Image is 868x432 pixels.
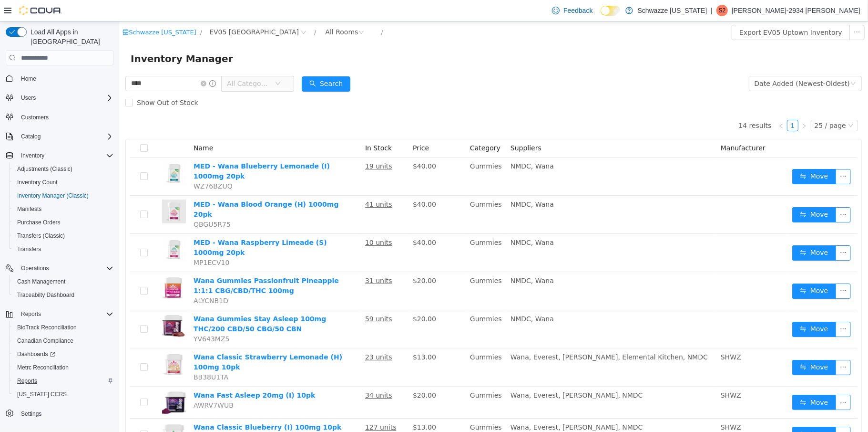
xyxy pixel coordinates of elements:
[10,348,117,361] a: Dashboards
[716,224,732,239] button: icon: ellipsis
[711,5,713,16] p: |
[13,243,45,255] a: Transfers
[682,102,688,107] i: icon: right
[74,237,110,245] span: MP1ECV10
[602,332,622,339] span: SHWZ
[13,230,69,242] a: Transfers (Classic)
[17,179,58,186] span: Inventory Count
[13,163,76,175] a: Adjustments (Classic)
[17,364,69,371] span: Metrc Reconciliation
[294,332,317,339] span: $13.00
[17,263,53,274] button: Operations
[602,370,622,378] span: SHWZ
[10,202,117,216] button: Manifests
[43,254,67,278] img: Wana Gummies Passionfruit Pineapple 1:1:1 CBG/CBD/THC 100mg hero shot
[351,123,381,130] span: Category
[13,177,113,188] span: Inventory Count
[695,99,727,109] div: 25 / page
[10,374,117,388] button: Reports
[729,101,735,108] i: icon: down
[13,230,113,242] span: Transfers (Classic)
[17,324,77,331] span: BioTrack Reconciliation
[82,59,87,65] i: icon: close-circle
[13,362,113,373] span: Metrc Reconciliation
[21,133,41,140] span: Catalog
[17,131,113,142] span: Catalog
[13,335,113,347] span: Canadian Compliance
[90,59,97,65] i: icon: info-circle
[10,388,117,401] button: [US_STATE] CCRS
[716,405,732,421] button: icon: ellipsis
[90,5,180,16] span: EV05 Uptown
[246,402,277,410] u: 127 units
[17,165,72,173] span: Adjustments (Classic)
[17,245,41,253] span: Transfers
[43,369,67,393] img: Wana Fast Asleep 20mg (I) 10pk hero shot
[17,192,89,200] span: Inventory Manager (Classic)
[17,263,113,274] span: Operations
[13,163,113,175] span: Adjustments (Classic)
[391,217,435,225] span: NMDC, Wana
[673,262,717,277] button: icon: swapMove
[21,75,36,83] span: Home
[716,373,732,389] button: icon: ellipsis
[716,186,732,201] button: icon: ellipsis
[17,350,55,358] span: Dashboards
[391,141,435,148] span: NMDC, Wana
[13,190,113,201] span: Inventory Manager (Classic)
[17,232,65,240] span: Transfers (Classic)
[668,99,679,109] a: 1
[19,6,62,15] img: Cova
[156,59,162,66] i: icon: down
[74,332,223,349] a: Wana Classic Strawberry Lemonade (H) 100mg 10pk
[195,7,197,14] span: /
[182,8,187,14] i: icon: close-circle
[74,123,94,130] span: Name
[43,331,67,355] img: Wana Classic Strawberry Lemonade (H) 100mg 10pk hero shot
[13,177,61,188] a: Inventory Count
[74,294,207,311] a: Wana Gummies Stay Asleep 100mg THC/200 CBD/50 CBG/50 CBN
[13,190,92,201] a: Inventory Manager (Classic)
[74,217,208,235] a: MED - Wana Raspberry Limeade (S) 1000mg 20pk
[13,375,41,387] a: Reports
[17,291,74,299] span: Traceabilty Dashboard
[17,111,113,123] span: Customers
[10,361,117,374] button: Metrc Reconciliation
[13,243,113,255] span: Transfers
[391,370,524,378] span: Wana, Everest, [PERSON_NAME], NMDC
[10,288,117,302] button: Traceabilty Dashboard
[659,102,665,107] i: icon: left
[10,176,117,189] button: Inventory Count
[10,242,117,256] button: Transfers
[347,289,388,327] td: Gummies
[730,3,745,19] button: icon: ellipsis
[563,6,592,15] span: Feedback
[673,186,717,201] button: icon: swapMove
[2,110,117,124] button: Customers
[262,7,264,14] span: /
[13,348,113,360] span: Dashboards
[716,148,732,163] button: icon: ellipsis
[347,212,388,251] td: Gummies
[108,57,151,67] span: All Categories
[294,217,317,225] span: $40.00
[294,123,310,130] span: Price
[347,365,388,397] td: Gummies
[246,294,273,301] u: 59 units
[14,77,83,85] span: Show Out of Stock
[13,348,59,360] a: Dashboards
[13,335,77,347] a: Canadian Compliance
[294,370,317,378] span: $20.00
[294,294,317,301] span: $20.00
[17,150,113,161] span: Inventory
[74,275,109,283] span: ALYCNB1D
[11,30,120,45] span: Inventory Manager
[2,262,117,275] button: Operations
[13,289,78,301] a: Traceabilty Dashboard
[74,179,220,197] a: MED - Wana Blood Orange (H) 1000mg 20pk
[347,136,388,174] td: Gummies
[17,131,44,142] button: Catalog
[13,203,113,215] span: Manifests
[74,352,109,359] span: BB38U1TA
[294,255,317,263] span: $20.00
